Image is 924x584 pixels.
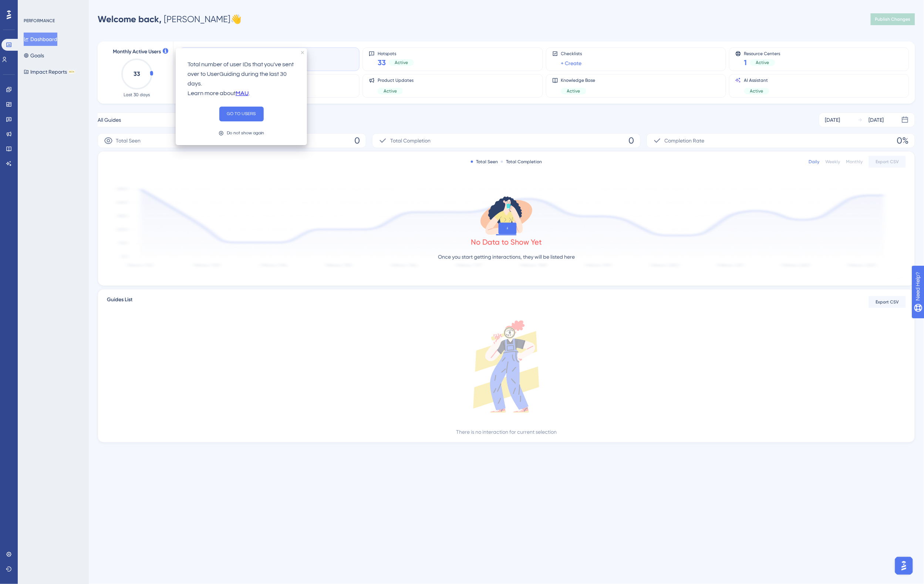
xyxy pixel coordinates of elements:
span: 0 [354,135,360,147]
button: Dashboard [24,33,57,46]
div: PERFORMANCE [24,18,55,24]
span: Active [756,60,769,66]
span: Active [384,88,397,94]
text: 33 [134,70,140,77]
span: 1 [744,57,747,68]
span: Active [395,60,408,66]
button: All Guides [98,113,229,127]
p: Once you start getting interactions, they will be listed here [438,252,575,261]
button: Goals [24,49,44,62]
button: Export CSV [869,296,906,308]
span: 33 [378,57,386,68]
span: Last 30 days [124,92,150,98]
span: Total Seen [116,136,141,145]
iframe: UserGuiding AI Assistant Launcher [893,555,915,577]
span: Publish Changes [875,16,911,22]
span: Checklists [561,51,582,57]
div: Monthly [846,159,863,165]
span: Total Completion [390,136,431,145]
div: There is no interaction for current selection [456,427,557,436]
span: Export CSV [876,299,899,305]
div: Do not show again [227,130,264,137]
span: Monthly Active Users [113,47,161,56]
span: Product Updates [378,77,414,83]
button: Publish Changes [871,13,915,25]
div: close tooltip [301,51,304,54]
div: [PERSON_NAME] 👋 [98,13,242,25]
div: No Data to Show Yet [471,237,542,247]
div: BETA [68,70,75,74]
span: Need Help? [17,2,46,11]
span: Knowledge Base [561,77,596,83]
div: Total Completion [501,159,542,165]
span: Resource Centers [744,51,780,56]
p: Learn more about . [188,89,295,98]
span: 0 [629,135,634,147]
span: Export CSV [876,159,899,165]
span: Hotspots [378,51,414,56]
span: All Guides [98,115,121,124]
div: Daily [809,159,820,165]
button: GO TO USERS [219,107,264,121]
span: Active [750,88,763,94]
button: Export CSV [869,156,906,168]
span: 0% [897,135,909,147]
span: Completion Rate [665,136,705,145]
span: AI Assistant [744,77,769,83]
button: Impact ReportsBETA [24,65,75,78]
span: Welcome back, [98,14,162,24]
div: Total Seen [471,159,498,165]
a: MAU [236,89,249,98]
p: Total number of user IDs that you've sent over to UserGuiding during the last 30 days. [188,60,295,89]
span: Active [567,88,580,94]
div: [DATE] [825,115,840,124]
div: [DATE] [869,115,884,124]
a: + Create [561,59,582,68]
div: Weekly [826,159,840,165]
span: Guides List [107,295,132,309]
